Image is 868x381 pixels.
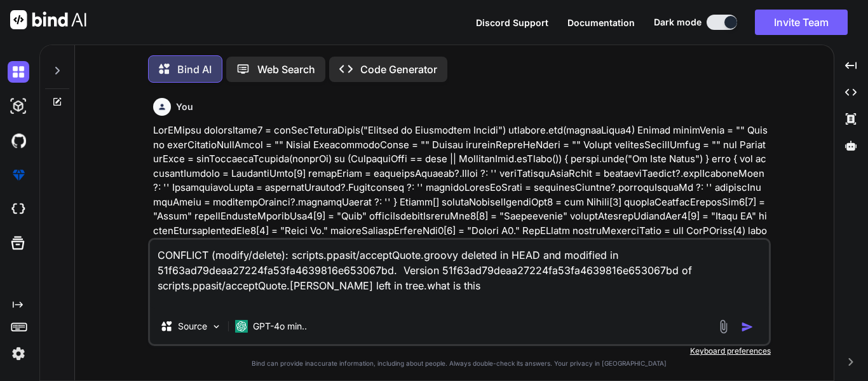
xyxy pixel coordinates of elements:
[567,16,635,29] button: Documentation
[148,346,771,356] p: Keyboard preferences
[755,10,848,35] button: Invite Team
[178,320,207,333] p: Source
[148,359,771,368] p: Bind can provide inaccurate information, including about people. Always double-check its answers....
[235,320,248,333] img: GPT-4o mini
[253,320,307,333] p: GPT-4o min..
[177,62,212,77] p: Bind AI
[716,319,731,334] img: attachment
[8,198,29,220] img: cloudideIcon
[8,130,29,151] img: githubDark
[257,62,315,77] p: Web Search
[8,164,29,186] img: premium
[476,16,548,29] button: Discord Support
[150,240,769,308] textarea: CONFLICT (modify/delete): scripts.ppasit/acceptQuote.groovy deleted in HEAD and modified in 51f63...
[8,61,29,83] img: darkChat
[476,17,548,28] span: Discord Support
[8,95,29,117] img: darkAi-studio
[8,343,29,364] img: settings
[211,321,222,332] img: Pick Models
[10,10,86,29] img: Bind AI
[360,62,437,77] p: Code Generator
[567,17,635,28] span: Documentation
[741,321,754,333] img: icon
[176,100,193,113] h6: You
[654,16,702,29] span: Dark mode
